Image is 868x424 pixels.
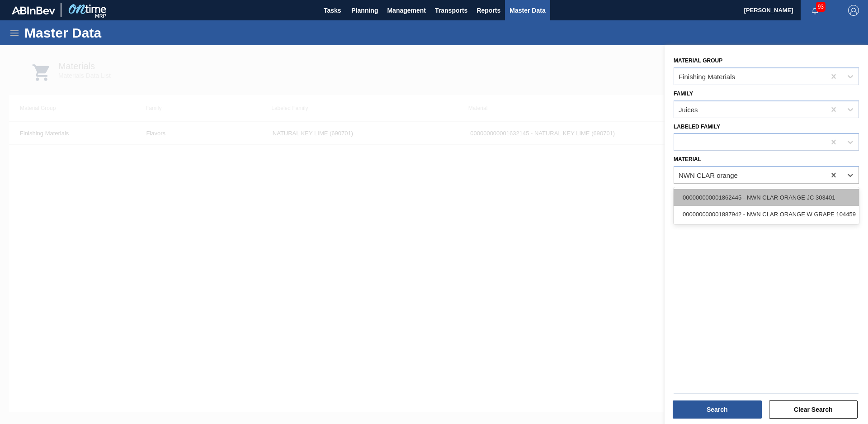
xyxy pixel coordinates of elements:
button: Clear Search [769,400,858,419]
div: Finishing Materials [679,72,735,80]
button: Search [673,400,762,419]
span: Management [387,5,426,16]
span: Master Data [509,5,545,16]
span: 93 [816,2,826,12]
span: Planning [351,5,378,16]
img: TNhmsLtSVTkK8tSr43FrP2fwEKptu5GPRR3wAAAABJRU5ErkJggg== [12,6,55,14]
label: Material Group [674,57,722,64]
div: Juices [679,105,698,113]
label: Labeled Family [674,124,720,130]
div: 000000000001862445 - NWN CLAR ORANGE JC 303401 [674,189,859,206]
img: Logout [848,5,859,16]
div: 000000000001887942 - NWN CLAR ORANGE W GRAPE 104459 [674,206,859,223]
span: Tasks [322,5,342,16]
span: Transports [435,5,467,16]
h1: Master Data [24,28,185,38]
span: Reports [476,5,500,16]
label: Family [674,91,693,97]
button: Notifications [801,4,830,17]
label: Material [674,156,701,162]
